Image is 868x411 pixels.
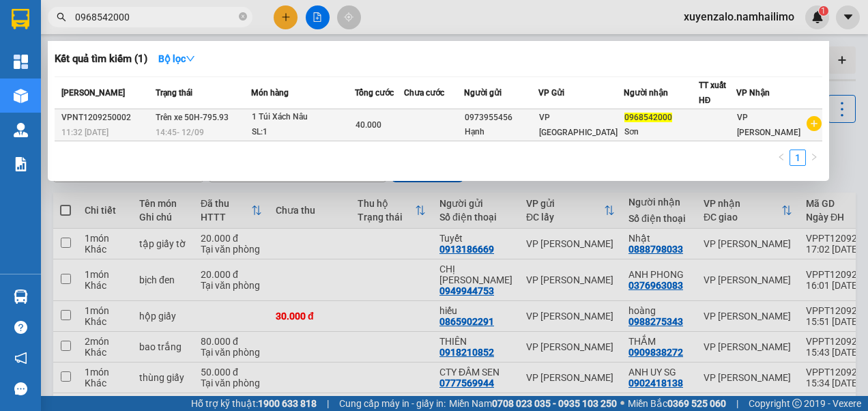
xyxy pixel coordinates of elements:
span: close-circle [239,12,247,20]
img: warehouse-icon [14,289,28,304]
li: Next Page [806,150,822,166]
img: logo-vxr [12,9,29,29]
span: Trạng thái [156,88,192,98]
h3: Kết quả tìm kiếm ( 1 ) [55,52,147,66]
span: Tổng cước [355,88,394,98]
li: 1 [790,150,806,166]
span: Người nhận [624,88,668,98]
div: VPNT1209250002 [61,111,151,125]
span: right [810,153,818,161]
img: solution-icon [14,157,28,171]
div: 0973955456 [465,111,538,125]
span: Trên xe 50H-795.93 [156,113,229,122]
strong: Bộ lọc [158,53,195,64]
span: VP [GEOGRAPHIC_DATA] [539,113,618,137]
span: 0968542000 [624,113,672,122]
span: VP [PERSON_NAME] [737,113,800,137]
img: warehouse-icon [14,123,28,137]
span: notification [14,352,27,365]
img: warehouse-icon [14,89,28,103]
div: Sơn [624,125,697,139]
span: down [186,54,195,63]
input: Tìm tên, số ĐT hoặc mã đơn [75,10,236,25]
li: Previous Page [773,150,790,166]
button: right [806,150,822,166]
span: VP Nhận [736,88,770,98]
span: TT xuất HĐ [699,81,726,105]
span: left [777,153,785,161]
span: Chưa cước [404,88,444,98]
img: dashboard-icon [14,55,28,69]
span: message [14,382,27,395]
div: SL: 1 [252,125,354,140]
span: close-circle [239,11,247,24]
span: [PERSON_NAME] [61,88,125,98]
button: left [773,150,790,166]
span: search [57,12,66,22]
span: plus-circle [807,116,822,131]
span: Món hàng [251,88,289,98]
button: Bộ lọcdown [147,48,206,70]
span: question-circle [14,321,27,334]
span: 14:45 - 12/09 [156,128,204,137]
div: 1 Túi Xách Nâu [252,110,354,125]
div: Hạnh [465,125,538,139]
a: 1 [790,150,805,165]
span: 11:32 [DATE] [61,128,108,137]
span: Người gửi [464,88,502,98]
span: 40.000 [356,120,381,130]
span: VP Gửi [538,88,564,98]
